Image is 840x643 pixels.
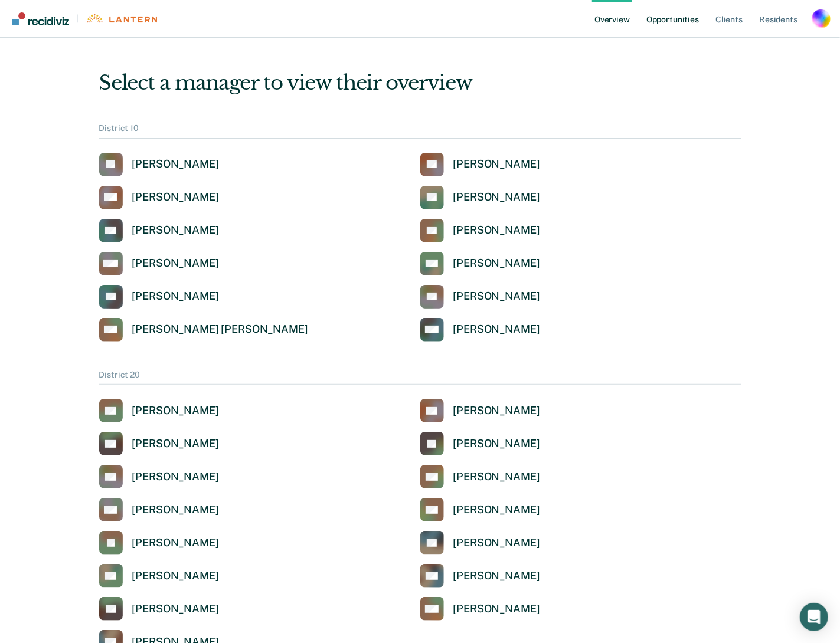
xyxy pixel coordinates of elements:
div: [PERSON_NAME] [132,191,219,204]
a: [PERSON_NAME] [420,186,540,209]
a: [PERSON_NAME] [420,465,540,488]
div: [PERSON_NAME] [132,536,219,550]
a: [PERSON_NAME] [99,285,219,309]
div: [PERSON_NAME] [132,257,219,270]
div: [PERSON_NAME] [453,503,540,517]
a: [PERSON_NAME] [420,252,540,275]
a: [PERSON_NAME] [99,186,219,209]
div: [PERSON_NAME] [453,158,540,171]
div: [PERSON_NAME] [132,290,219,303]
div: [PERSON_NAME] [132,158,219,171]
a: [PERSON_NAME] [99,465,219,488]
div: [PERSON_NAME] [132,404,219,418]
a: [PERSON_NAME] [99,498,219,521]
a: [PERSON_NAME] [PERSON_NAME] [99,318,308,342]
img: Recidiviz [12,12,69,25]
div: [PERSON_NAME] [PERSON_NAME] [132,323,308,336]
div: [PERSON_NAME] [453,224,540,237]
a: [PERSON_NAME] [99,399,219,422]
div: [PERSON_NAME] [453,536,540,550]
a: [PERSON_NAME] [420,498,540,521]
a: [PERSON_NAME] [99,252,219,275]
a: [PERSON_NAME] [420,285,540,309]
div: District 10 [99,123,741,139]
a: [PERSON_NAME] [99,219,219,242]
div: [PERSON_NAME] [453,404,540,418]
div: [PERSON_NAME] [132,602,219,616]
a: [PERSON_NAME] [420,564,540,588]
a: [PERSON_NAME] [420,399,540,422]
a: [PERSON_NAME] [99,531,219,555]
a: [PERSON_NAME] [420,153,540,176]
div: [PERSON_NAME] [453,257,540,270]
a: [PERSON_NAME] [99,432,219,455]
div: [PERSON_NAME] [453,470,540,484]
div: [PERSON_NAME] [132,224,219,237]
div: Open Intercom Messenger [800,603,828,631]
div: [PERSON_NAME] [132,503,219,517]
a: [PERSON_NAME] [99,153,219,176]
span: | [69,14,86,24]
a: [PERSON_NAME] [420,318,540,342]
img: Lantern [86,14,157,23]
a: [PERSON_NAME] [420,219,540,242]
div: [PERSON_NAME] [453,569,540,583]
a: [PERSON_NAME] [99,597,219,621]
div: [PERSON_NAME] [453,602,540,616]
a: [PERSON_NAME] [420,597,540,621]
div: [PERSON_NAME] [453,437,540,451]
div: District 20 [99,370,741,385]
button: Profile dropdown button [812,9,831,28]
a: [PERSON_NAME] [99,564,219,588]
div: [PERSON_NAME] [453,323,540,336]
a: [PERSON_NAME] [420,432,540,455]
a: [PERSON_NAME] [420,531,540,555]
div: [PERSON_NAME] [132,470,219,484]
div: [PERSON_NAME] [453,290,540,303]
div: [PERSON_NAME] [453,191,540,204]
div: [PERSON_NAME] [132,569,219,583]
div: [PERSON_NAME] [132,437,219,451]
div: Select a manager to view their overview [99,71,741,95]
